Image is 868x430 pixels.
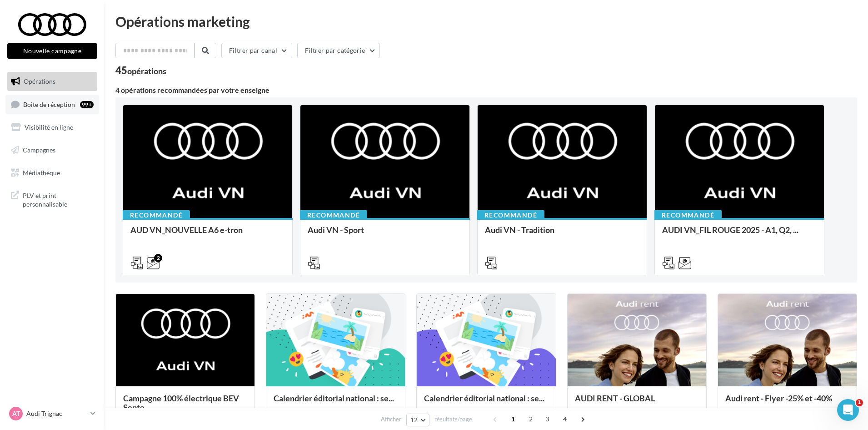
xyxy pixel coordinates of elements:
[5,141,99,160] a: Campagnes
[5,163,99,182] a: Médiathèque
[154,254,162,262] div: 2
[558,412,572,426] span: 4
[24,77,55,85] span: Opérations
[485,225,554,235] span: Audi VN - Tradition
[477,210,544,220] div: Recommandé
[575,393,655,403] span: AUDI RENT - GLOBAL
[725,393,832,403] span: Audi rent - Flyer -25% et -40%
[25,123,73,131] span: Visibilité en ligne
[23,100,75,108] span: Boîte de réception
[115,66,166,76] div: 45
[26,409,87,418] p: Audi Trignac
[23,168,60,176] span: Médiathèque
[308,225,364,235] span: Audi VN - Sport
[381,415,401,424] span: Afficher
[23,146,55,154] span: Campagnes
[5,118,99,137] a: Visibilité en ligne
[23,189,94,209] span: PLV et print personnalisable
[506,412,520,426] span: 1
[123,210,190,220] div: Recommandé
[654,210,722,220] div: Recommandé
[434,415,472,424] span: résultats/page
[856,399,863,406] span: 1
[524,412,538,426] span: 2
[80,101,94,108] div: 99+
[115,15,857,28] div: Opérations marketing
[540,412,554,426] span: 3
[7,43,97,59] button: Nouvelle campagne
[297,43,380,58] button: Filtrer par catégorie
[662,225,798,235] span: AUDI VN_FIL ROUGE 2025 - A1, Q2, ...
[424,393,544,403] span: Calendrier éditorial national : se...
[5,186,99,212] a: PLV et print personnalisable
[221,43,292,58] button: Filtrer par canal
[410,416,418,424] span: 12
[7,405,97,422] a: AT Audi Trignac
[127,67,166,75] div: opérations
[274,393,394,403] span: Calendrier éditorial national : se...
[837,399,859,421] iframe: Intercom live chat
[5,72,99,91] a: Opérations
[123,393,239,412] span: Campagne 100% électrique BEV Septe...
[5,95,99,114] a: Boîte de réception99+
[115,86,857,94] div: 4 opérations recommandées par votre enseigne
[12,409,20,418] span: AT
[300,210,367,220] div: Recommandé
[130,225,243,235] span: AUD VN_NOUVELLE A6 e-tron
[406,414,429,426] button: 12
